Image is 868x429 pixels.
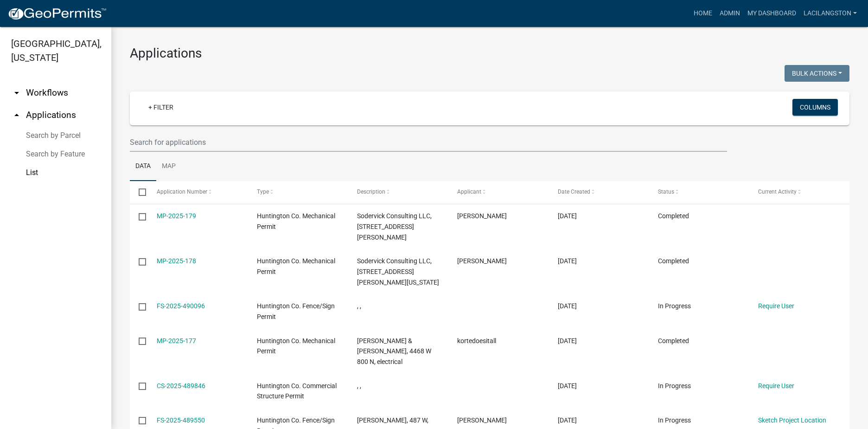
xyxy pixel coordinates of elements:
[800,5,861,22] a: LaciLangston
[357,257,439,286] span: Sodervick Consulting LLC, 247/249 South Street, Markle, Indiana, plumbing
[558,212,577,220] span: 10/09/2025
[11,87,22,98] i: arrow_drop_down
[157,337,196,344] a: MP-2025-177
[357,188,385,195] span: Description
[141,99,181,116] a: + Filter
[658,188,674,195] span: Status
[749,181,849,203] datatable-header-cell: Current Activity
[558,416,577,424] span: 10/08/2025
[658,257,689,265] span: Completed
[357,337,431,366] span: BOYD, MARK D & KIMBERLY S, 4468 W 800 N, electrical
[658,382,691,390] span: In Progress
[156,152,181,182] a: Map
[157,188,207,195] span: Application Number
[357,416,428,424] span: Nathan N Tyler, 487 W,
[147,181,248,203] datatable-header-cell: Application Number
[130,181,147,203] datatable-header-cell: Select
[130,45,849,61] h3: Applications
[257,382,337,400] span: Huntington Co. Commercial Structure Permit
[658,337,689,344] span: Completed
[257,188,269,195] span: Type
[257,302,335,320] span: Huntington Co. Fence/Sign Permit
[649,181,749,203] datatable-header-cell: Status
[130,152,156,182] a: Data
[157,212,196,220] a: MP-2025-179
[457,212,507,220] span: Ben Osborn
[558,188,590,195] span: Date Created
[758,302,794,310] a: Require User
[357,212,432,241] span: Sodervick Consulting LLC, 243/245 South Street, Markle, plumbing
[716,5,744,22] a: Admin
[457,257,507,265] span: Ben Osborn
[457,337,496,344] span: kortedoesitall
[758,416,826,424] a: Sketch Project Location
[758,382,794,390] a: Require User
[549,181,649,203] datatable-header-cell: Date Created
[157,382,205,390] a: CS-2025-489846
[248,181,348,203] datatable-header-cell: Type
[257,212,335,230] span: Huntington Co. Mechanical Permit
[558,337,577,344] span: 10/08/2025
[348,181,448,203] datatable-header-cell: Description
[792,99,838,116] button: Columns
[758,188,797,195] span: Current Activity
[658,416,691,424] span: In Progress
[11,110,22,121] i: arrow_drop_up
[357,302,361,310] span: , ,
[658,302,691,310] span: In Progress
[157,302,205,310] a: FS-2025-490096
[357,382,361,390] span: , ,
[690,5,716,22] a: Home
[157,416,205,424] a: FS-2025-489550
[157,257,196,265] a: MP-2025-178
[257,257,335,275] span: Huntington Co. Mechanical Permit
[448,181,549,203] datatable-header-cell: Applicant
[744,5,800,22] a: My Dashboard
[457,416,507,424] span: Nathan Tyler
[658,212,689,220] span: Completed
[785,65,849,82] button: Bulk Actions
[558,302,577,310] span: 10/08/2025
[457,188,481,195] span: Applicant
[558,257,577,265] span: 10/09/2025
[257,337,335,355] span: Huntington Co. Mechanical Permit
[130,133,727,152] input: Search for applications
[558,382,577,390] span: 10/08/2025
